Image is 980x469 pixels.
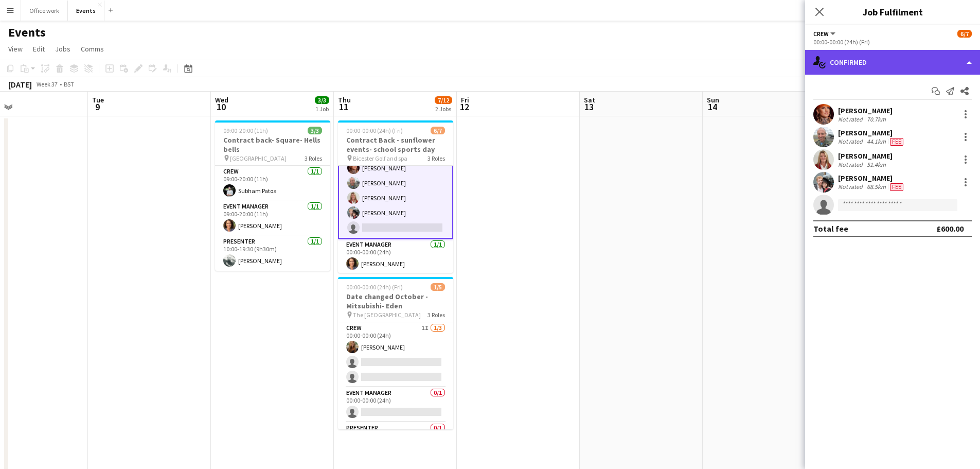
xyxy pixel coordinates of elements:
span: 3 Roles [305,154,322,162]
span: 00:00-00:00 (24h) (Fri) [346,127,403,134]
span: Week 37 [34,80,60,88]
div: £600.00 [936,223,964,234]
app-card-role: Crew1/109:00-20:00 (11h)Subham Patoa [215,166,330,201]
div: 00:00-00:00 (24h) (Fri) [813,38,972,46]
div: [PERSON_NAME] [838,106,893,115]
h3: Date changed October - Mitsubishi- Eden [338,292,453,310]
span: 3 Roles [427,154,445,162]
span: 00:00-00:00 (24h) (Fri) [346,283,403,291]
span: 12 [459,101,469,113]
span: Wed [215,95,228,105]
span: Fee [890,183,903,191]
div: Not rated [838,115,865,123]
div: Not rated [838,161,865,168]
a: Edit [29,42,49,56]
span: Sat [584,95,595,105]
div: Confirmed [805,50,980,75]
span: 7/12 [435,96,452,104]
div: Not rated [838,137,865,146]
h1: Events [8,25,46,40]
span: 09:00-20:00 (11h) [223,127,268,134]
div: Total fee [813,223,848,234]
div: BST [64,80,74,88]
span: Sun [707,95,719,105]
div: 2 Jobs [435,105,452,113]
h3: Contract Back - sunflower events- school sports day [338,135,453,154]
span: 14 [705,101,719,113]
span: Tue [92,95,104,105]
div: [PERSON_NAME] [838,151,893,161]
div: Not rated [838,183,865,191]
div: 51.4km [865,161,888,168]
app-card-role: Event Manager1/100:00-00:00 (24h)[PERSON_NAME] [338,239,453,274]
div: [DATE] [8,79,32,90]
span: 9 [91,101,104,113]
span: Fee [890,138,903,146]
div: 44.1km [865,137,888,146]
span: Jobs [55,44,70,54]
span: Thu [338,95,351,105]
span: Edit [33,44,45,54]
app-card-role: Event Manager0/100:00-00:00 (24h) [338,387,453,422]
button: Events [68,1,104,21]
h3: Contract back- Square- Hells bells [215,135,330,154]
span: Fri [461,95,469,105]
a: Jobs [51,42,75,56]
app-job-card: 09:00-20:00 (11h)3/3Contract back- Square- Hells bells [GEOGRAPHIC_DATA]3 RolesCrew1/109:00-20:00... [215,120,330,271]
span: 11 [336,101,351,113]
div: Crew has different fees then in role [888,183,905,191]
span: Bicester Golf and spa [353,154,407,162]
button: Office work [21,1,68,21]
app-card-role: Event Manager1/109:00-20:00 (11h)[PERSON_NAME] [215,201,330,236]
button: Crew [813,30,837,38]
div: Crew has different fees then in role [888,137,905,146]
app-card-role: Presenter1/110:00-19:30 (9h30m)[PERSON_NAME] [215,236,330,271]
span: 1/5 [431,283,445,291]
span: [GEOGRAPHIC_DATA] [230,154,287,162]
span: 13 [582,101,595,113]
span: View [8,44,23,54]
a: Comms [77,42,108,56]
a: View [4,42,27,56]
app-card-role: Presenter0/1 [338,422,453,457]
app-card-role: Crew3I4/500:00-00:00 (24h)[PERSON_NAME][PERSON_NAME][PERSON_NAME][PERSON_NAME] [338,142,453,239]
span: 3/3 [308,127,322,134]
span: 3 Roles [427,311,445,319]
app-job-card: 00:00-00:00 (24h) (Fri)6/7Contract Back - sunflower events- school sports day Bicester Golf and s... [338,120,453,273]
span: 3/3 [315,96,329,104]
app-card-role: Crew1I1/300:00-00:00 (24h)[PERSON_NAME] [338,322,453,387]
span: 10 [213,101,228,113]
span: Crew [813,30,829,38]
div: 70.7km [865,115,888,123]
div: 68.5km [865,183,888,191]
div: [PERSON_NAME] [838,128,905,137]
span: Comms [81,44,104,54]
h3: Job Fulfilment [805,5,980,19]
span: The [GEOGRAPHIC_DATA] [353,311,421,319]
span: 6/7 [431,127,445,134]
div: 1 Job [315,105,329,113]
span: 6/7 [957,30,972,38]
div: [PERSON_NAME] [838,173,905,183]
app-job-card: 00:00-00:00 (24h) (Fri)1/5Date changed October - Mitsubishi- Eden The [GEOGRAPHIC_DATA]3 RolesCre... [338,277,453,429]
